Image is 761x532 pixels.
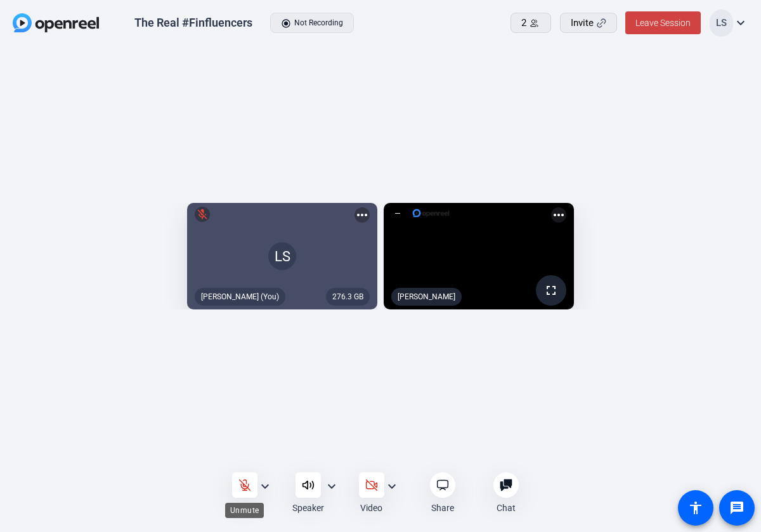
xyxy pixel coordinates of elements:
[391,288,462,306] div: [PERSON_NAME]
[195,207,210,222] mat-icon: mic_off
[733,15,748,30] mat-icon: expand_more
[225,503,264,518] div: Unmute
[360,502,382,514] div: Video
[354,207,370,223] mat-icon: more_horiz
[511,13,551,33] button: 2
[195,288,285,306] div: [PERSON_NAME] (You)
[412,207,450,219] img: logo
[497,502,516,514] div: Chat
[635,18,691,28] span: Leave Session
[625,11,701,34] button: Leave Session
[13,13,99,32] img: OpenReel logo
[431,502,454,514] div: Share
[268,242,296,270] div: LS
[324,479,339,494] mat-icon: expand_more
[384,479,400,494] mat-icon: expand_more
[710,10,733,37] div: LS
[560,13,617,33] button: Invite
[134,15,252,30] div: The Real #Finfluencers
[551,207,566,223] mat-icon: more_horiz
[571,16,594,30] span: Invite
[688,500,703,516] mat-icon: accessibility
[257,479,273,494] mat-icon: expand_more
[292,502,324,514] div: Speaker
[729,500,745,516] mat-icon: message
[521,16,526,30] span: 2
[543,283,559,298] mat-icon: fullscreen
